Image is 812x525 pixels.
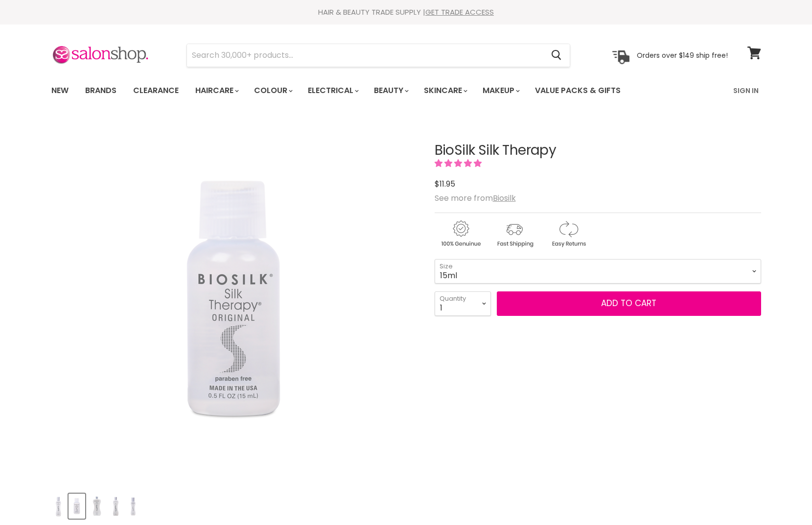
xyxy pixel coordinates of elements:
img: shipping.gif [488,219,540,249]
img: returns.gif [542,219,594,249]
a: GET TRADE ACCESS [425,7,494,17]
span: See more from [435,192,516,204]
img: BioSilk Silk Therapy [110,495,122,518]
a: Electrical [301,80,365,101]
div: BioSilk Silk Therapy image. Click or Scroll to Zoom. [51,119,417,484]
a: New [44,80,76,101]
img: BioSilk Silk Therapy [89,495,105,518]
button: BioSilk Silk Therapy [51,494,66,519]
img: BioSilk Silk Therapy [52,495,65,518]
button: Add to cart [497,291,761,316]
select: Quantity [435,291,491,316]
a: Colour [247,80,299,101]
a: Biosilk [493,192,516,204]
a: Beauty [367,80,415,101]
nav: Main [39,76,773,105]
a: Value Packs & Gifts [528,80,628,101]
button: BioSilk Silk Therapy [109,494,123,519]
a: Haircare [188,80,245,101]
a: Clearance [126,80,186,101]
button: Search [544,44,570,67]
p: Orders over $149 ship free! [637,50,728,59]
h1: BioSilk Silk Therapy [435,143,761,158]
img: genuine.gif [435,219,487,249]
img: BioSilk Silk Therapy [70,495,84,518]
div: HAIR & BEAUTY TRADE SUPPLY | [39,7,773,17]
ul: Main menu [44,76,678,105]
input: Search [187,44,544,67]
a: Brands [78,80,124,101]
img: BioSilk Silk Therapy [125,130,343,473]
span: Add to cart [601,297,656,309]
span: $11.95 [435,178,455,190]
form: Product [186,44,570,67]
div: Product thumbnails [50,491,418,519]
button: BioSilk Silk Therapy [126,494,140,519]
a: Skincare [417,80,473,101]
span: 5.00 stars [435,158,484,169]
button: BioSilk Silk Therapy [88,494,106,519]
a: Makeup [475,80,526,101]
img: BioSilk Silk Therapy [127,495,139,518]
button: BioSilk Silk Therapy [69,494,85,519]
a: Sign In [727,80,765,101]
